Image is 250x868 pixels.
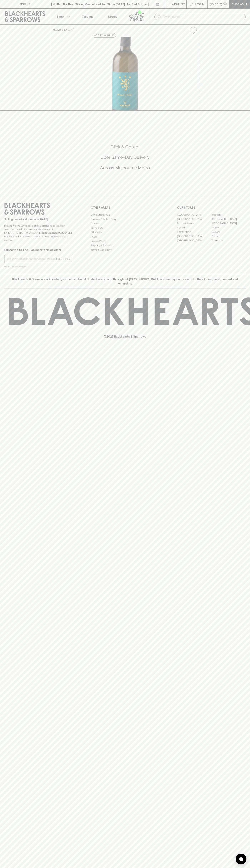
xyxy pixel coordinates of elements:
[53,28,61,31] a: HOME
[239,857,243,861] img: bubble-icon
[91,205,159,210] p: OTHER AREAS
[91,235,159,239] a: FAQ's
[19,2,31,6] p: FIND US
[91,217,159,221] a: Business & Bulk Gifting
[177,234,211,238] a: [GEOGRAPHIC_DATA]
[50,37,200,110] img: 33328.png
[4,265,73,268] p: We will never spam you
[56,257,71,261] p: SUBSCRIBE
[211,230,246,234] a: Geelong
[91,213,159,217] a: Bottle Drop FAQ's
[82,14,93,19] p: Tastings
[39,231,72,234] strong: Liquor License #32064953
[64,28,72,31] a: SHOP
[4,218,73,221] p: Sibling owned and run since [DATE]
[172,2,185,6] p: Wishlist
[177,205,246,210] p: OUR STORES
[211,238,246,243] a: Thornbury
[211,221,246,225] a: [GEOGRAPHIC_DATA]
[4,224,73,242] p: It is against the law to sell or supply alcohol to, or to obtain alcohol on behalf of a person un...
[224,3,226,5] p: 0
[211,217,246,221] a: [GEOGRAPHIC_DATA]
[177,238,211,243] a: [GEOGRAPHIC_DATA]
[100,9,125,24] a: Stores
[211,225,246,230] a: Fitzroy
[177,225,211,230] a: Elwood
[195,2,204,6] p: Login
[55,255,73,263] button: SUBSCRIBE
[50,9,75,24] button: Shop
[231,2,247,6] p: Checkout
[177,213,211,217] a: [GEOGRAPHIC_DATA]
[4,154,246,160] h5: Uber Same-Day Delivery
[177,221,211,225] a: Brunswick West
[91,248,159,252] a: Terms & Conditions
[210,2,218,6] p: $0.00
[91,226,159,230] a: Contact Us
[188,26,198,35] button: Add to wishlist
[4,165,246,171] h5: Across Melbourne Metro
[75,9,100,24] a: Tastings
[177,217,211,221] a: [GEOGRAPHIC_DATA]
[211,213,246,217] a: Braddon
[56,14,64,19] p: Shop
[93,33,116,38] button: Add to wishlist
[7,277,243,286] p: Blackhearts & Sparrows acknowledges the traditional Custodians of land throughout [GEOGRAPHIC_DAT...
[211,234,246,238] a: Prahran
[4,130,246,189] div: Call to action block
[7,256,55,262] input: e.g. jane@blackheartsandsparrows.com.au
[91,221,159,226] a: Careers
[91,239,159,243] a: Privacy Policy
[4,248,73,252] p: Subscribe to The Blackhearts Newsletter
[91,243,159,248] a: Shipping Information
[108,14,117,19] p: Stores
[163,14,243,20] input: Try "Pinot noir"
[91,230,159,235] a: Gift Cards
[177,230,211,234] a: Fitzroy North
[4,144,246,150] h5: Click & Collect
